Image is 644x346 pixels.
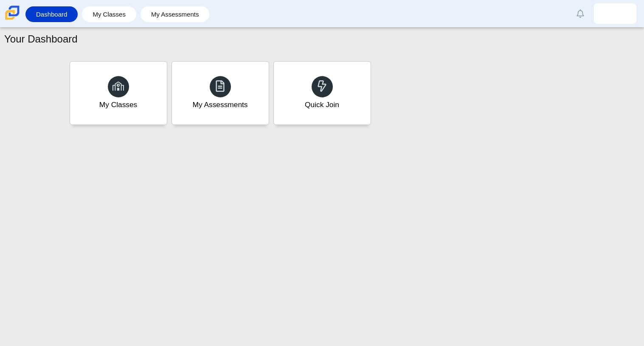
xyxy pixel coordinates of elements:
[608,7,622,20] img: mouanald.kamara.hehc30
[571,4,590,23] a: Alerts
[145,6,205,22] a: My Assessments
[193,99,248,110] div: My Assessments
[4,32,78,46] h1: Your Dashboard
[273,61,371,125] a: Quick Join
[594,3,636,24] a: mouanald.kamara.hehc30
[172,61,269,125] a: My Assessments
[3,16,21,23] a: Carmen School of Science & Technology
[305,99,339,110] div: Quick Join
[99,99,138,110] div: My Classes
[70,61,167,125] a: My Classes
[30,6,73,22] a: Dashboard
[3,4,21,22] img: Carmen School of Science & Technology
[86,6,132,22] a: My Classes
